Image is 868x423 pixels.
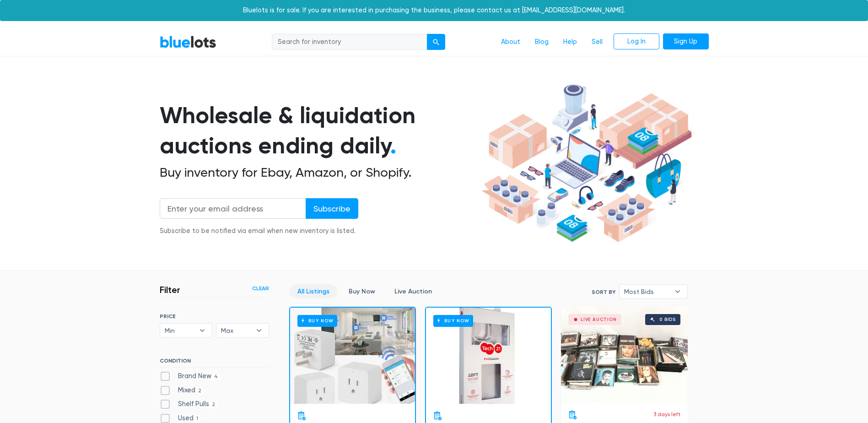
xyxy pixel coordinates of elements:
[584,33,610,51] a: Sell
[160,358,269,368] h6: CONDITION
[193,324,212,337] b: ▾
[272,34,427,50] input: Search for inventory
[211,373,221,380] span: 4
[209,401,218,409] span: 2
[663,33,709,50] a: Sign Up
[581,317,617,322] div: Live Auction
[659,317,676,322] div: 0 bids
[390,132,396,159] span: .
[160,35,216,49] a: BlueLots
[160,371,221,381] label: Brand New
[160,385,205,396] label: Mixed
[297,315,337,326] h6: Buy Now
[614,33,659,50] a: Log In
[556,33,584,51] a: Help
[252,284,269,293] a: Clear
[387,284,440,298] a: Live Auction
[194,415,201,423] span: 1
[160,100,478,161] h1: Wholesale & liquidation auctions ending daily
[160,226,358,236] div: Subscribe to be notified via email when new inventory is listed.
[221,324,251,337] span: Max
[306,198,358,219] input: Subscribe
[528,33,556,51] a: Blog
[624,285,670,298] span: Most Bids
[668,285,687,298] b: ▾
[160,284,180,295] h3: Filter
[195,387,205,395] span: 2
[426,308,551,404] a: Buy Now
[290,284,337,298] a: All Listings
[478,80,695,247] img: hero-ee84e7d0318cb26816c560f6b4441b76977f77a177738b4e94f68c95b2b83dbb.png
[249,324,269,337] b: ▾
[290,308,415,404] a: Buy Now
[160,399,218,409] label: Shelf Pulls
[160,165,478,180] h2: Buy inventory for Ebay, Amazon, or Shopify.
[160,198,306,219] input: Enter your email address
[165,324,195,337] span: Min
[653,410,680,418] p: 3 days left
[561,307,688,403] a: Live Auction 0 bids
[160,313,269,320] h6: PRICE
[494,33,528,51] a: About
[592,288,615,296] label: Sort By
[433,315,473,326] h6: Buy Now
[341,284,383,298] a: Buy Now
